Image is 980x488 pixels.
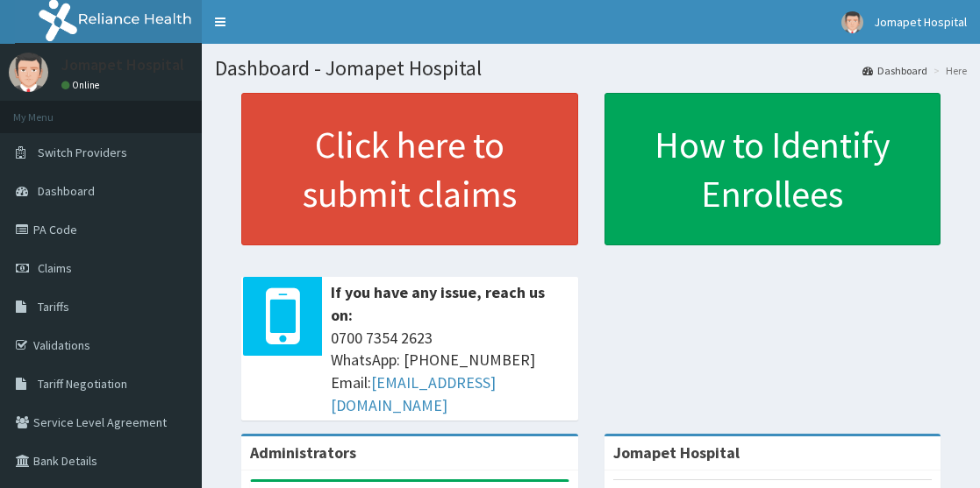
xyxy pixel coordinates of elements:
[331,327,569,417] span: 0700 7354 2623 WhatsApp: [PHONE_NUMBER] Email:
[241,93,578,245] a: Click here to submit claims
[862,63,927,78] a: Dashboard
[61,79,104,91] a: Online
[215,57,967,80] h1: Dashboard - Jomapet Hospital
[38,299,69,315] span: Tariffs
[841,11,863,33] img: User Image
[250,442,356,463] b: Administrators
[929,63,967,78] li: Here
[9,53,48,92] img: User Image
[61,57,184,73] p: Jomapet Hospital
[874,14,967,30] span: Jomapet Hospital
[38,260,72,276] span: Claims
[604,93,941,245] a: How to Identify Enrollees
[38,376,127,392] span: Tariff Negotiation
[38,145,127,160] span: Switch Providers
[38,183,95,199] span: Dashboard
[331,372,496,415] a: [EMAIL_ADDRESS][DOMAIN_NAME]
[613,442,740,463] strong: Jomapet Hospital
[331,282,545,325] b: If you have any issue, reach us on:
